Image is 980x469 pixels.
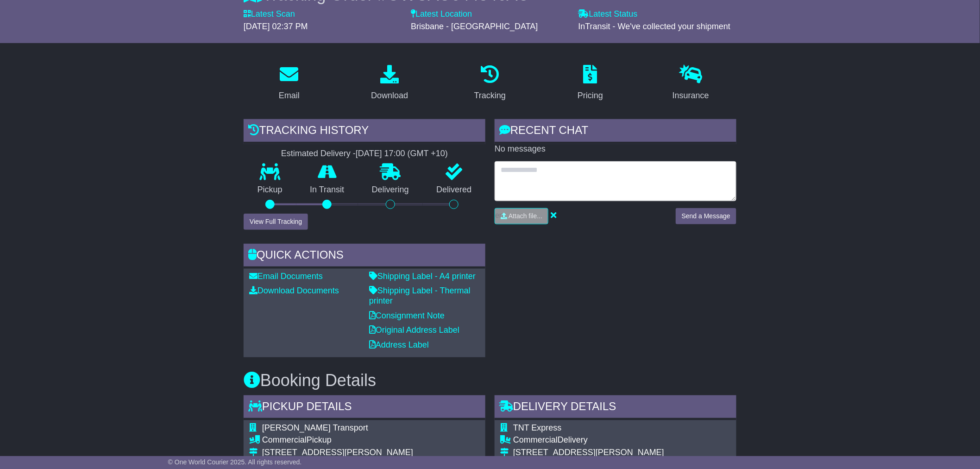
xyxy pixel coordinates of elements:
a: Shipping Label - Thermal printer [369,286,471,305]
div: Pickup [262,435,413,445]
div: Delivery [513,435,664,445]
div: Delivery Details [495,395,736,420]
a: Email [273,62,306,105]
a: Insurance [666,62,715,105]
div: Tracking history [244,119,485,144]
div: Tracking [474,89,506,102]
div: RECENT CHAT [495,119,736,144]
a: Consignment Note [369,311,445,320]
p: In Transit [296,185,358,195]
div: [DATE] 17:00 (GMT +10) [356,149,448,159]
a: Pricing [572,62,609,105]
span: Commercial [262,435,307,444]
label: Latest Scan [244,9,295,19]
a: Shipping Label - A4 printer [369,272,476,281]
a: Download [365,62,414,105]
span: [DATE] 02:37 PM [244,22,308,31]
span: Commercial [513,435,558,444]
p: Delivering [358,185,423,195]
span: © One World Courier 2025. All rights reserved. [168,458,302,466]
span: Brisbane - [GEOGRAPHIC_DATA] [411,22,538,31]
span: TNT Express [513,423,562,432]
span: InTransit - We've collected your shipment [578,22,731,31]
div: Insurance [672,89,709,102]
div: Download [371,89,408,102]
a: Download Documents [249,286,339,295]
button: View Full Tracking [244,214,308,230]
h3: Booking Details [244,371,736,390]
a: Address Label [369,340,429,349]
div: Estimated Delivery - [244,149,485,159]
label: Latest Status [578,9,638,19]
button: Send a Message [676,208,736,224]
div: Email [279,89,300,102]
div: Quick Actions [244,244,485,269]
div: Pricing [578,89,603,102]
label: Latest Location [411,9,472,19]
div: [STREET_ADDRESS][PERSON_NAME] [262,448,413,458]
a: Tracking [468,62,512,105]
p: Pickup [244,185,296,195]
a: Original Address Label [369,325,459,335]
div: [STREET_ADDRESS][PERSON_NAME] [513,448,664,458]
p: Delivered [423,185,486,195]
a: Email Documents [249,272,323,281]
p: No messages [495,144,736,154]
span: [PERSON_NAME] Transport [262,423,368,432]
div: Pickup Details [244,395,485,420]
